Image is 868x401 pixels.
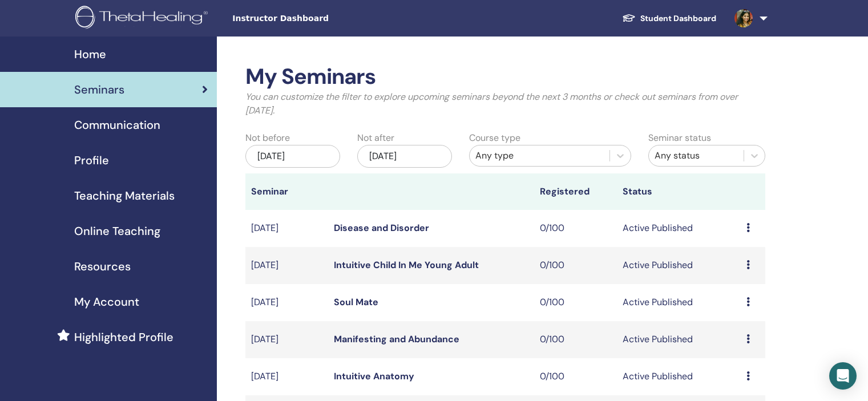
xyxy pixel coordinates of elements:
label: Seminar status [648,131,711,145]
td: [DATE] [245,358,328,395]
label: Course type [469,131,520,145]
a: Soul Mate [334,296,378,308]
td: [DATE] [245,247,328,284]
span: Communication [74,116,160,133]
img: logo.png [75,6,212,31]
span: Online Teaching [74,222,160,240]
a: Student Dashboard [613,8,725,29]
div: [DATE] [357,145,452,168]
td: [DATE] [245,284,328,321]
span: Instructor Dashboard [232,13,403,25]
label: Not after [357,131,394,145]
span: Teaching Materials [74,187,175,204]
td: 0/100 [534,284,617,321]
td: Active Published [617,321,741,358]
img: default.jpg [734,9,753,27]
div: Open Intercom Messenger [829,362,857,390]
td: Active Published [617,247,741,284]
td: Active Published [617,358,741,395]
th: Registered [534,173,617,210]
label: Not before [245,131,290,145]
span: Resources [74,258,131,275]
img: graduation-cap-white.svg [622,13,636,23]
span: Seminars [74,81,124,98]
td: 0/100 [534,247,617,284]
span: Highlighted Profile [74,329,173,346]
td: [DATE] [245,321,328,358]
div: [DATE] [245,145,340,168]
a: Disease and Disorder [334,222,429,234]
a: Intuitive Child In Me Young Adult [334,259,479,271]
span: Home [74,46,106,63]
td: 0/100 [534,210,617,247]
p: You can customize the filter to explore upcoming seminars beyond the next 3 months or check out s... [245,90,765,118]
th: Seminar [245,173,328,210]
a: Manifesting and Abundance [334,333,459,345]
td: [DATE] [245,210,328,247]
h2: My Seminars [245,64,765,90]
th: Status [617,173,741,210]
div: Any status [655,149,738,163]
td: 0/100 [534,321,617,358]
td: Active Published [617,210,741,247]
span: My Account [74,293,139,310]
span: Profile [74,152,109,169]
td: 0/100 [534,358,617,395]
div: Any type [475,149,604,163]
a: Intuitive Anatomy [334,370,414,382]
td: Active Published [617,284,741,321]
